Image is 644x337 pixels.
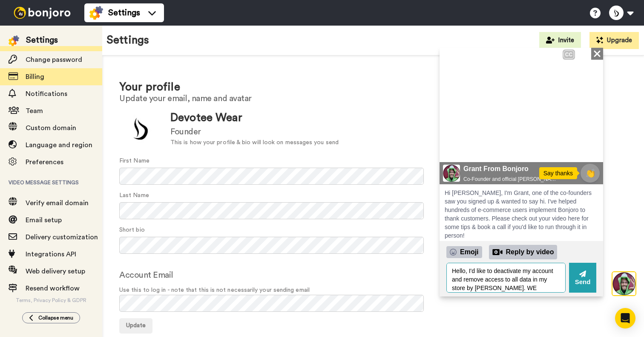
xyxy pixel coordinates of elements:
label: Account Email [119,269,173,282]
button: Send [129,215,157,245]
span: Preferences [26,159,63,166]
span: Integrations API [26,251,76,258]
div: Settings [26,34,58,46]
h1: Your profile [119,81,627,93]
label: First Name [119,157,149,166]
button: Invite [539,32,581,49]
h2: Update your email, name and avatar [119,94,627,103]
img: Full screen [147,96,156,105]
span: Hi [PERSON_NAME], I'm Grant, one of the co-founders saw you signed up & wanted to say hi. I've he... [5,142,152,191]
img: 3183ab3e-59ed-45f6-af1c-10226f767056-1659068401.jpg [1,2,24,25]
button: Collapse menu [22,312,80,323]
span: Collapse menu [38,314,73,321]
button: 👏 [141,116,160,135]
span: Settings [108,7,140,19]
div: CC [124,3,135,11]
img: settings-colored.svg [89,6,103,20]
button: Upgrade [589,32,639,49]
img: settings-colored.svg [9,35,19,46]
img: 3183ab3e-59ed-45f6-af1c-10226f767056-1659068401.jpg [3,117,20,134]
div: This is how your profile & bio will look on messages you send [170,138,339,147]
label: Short bio [119,226,145,235]
span: Grant From Bonjoro [24,116,118,126]
span: 👏 [142,119,160,131]
span: Update [126,322,146,328]
label: Last Name [119,191,149,200]
div: Emoji [7,198,43,210]
img: bj-logo-header-white.svg [10,7,74,19]
span: Web delivery setup [26,268,85,275]
span: Change password [26,56,82,63]
img: Mute/Unmute [130,96,139,105]
div: Reply by Video [53,199,63,209]
span: Language and region [26,142,92,148]
span: Use this to log in - note that this is not necessarily your sending email [119,286,627,295]
span: Resend workflow [26,285,80,292]
span: Notifications [26,90,67,97]
div: Say thanks [100,119,138,131]
span: Co-Founder and official [PERSON_NAME] welcomer-er :-) [24,128,118,135]
h1: Settings [106,34,149,46]
span: Billing [26,73,44,80]
span: Team [26,107,43,114]
div: Founder [170,126,339,138]
textarea: Hello, I'd like to deactivate my account and remove access to all data in my store by [PERSON_NAM... [7,215,126,245]
span: Email setup [26,217,62,224]
span: Verify email domain [26,200,89,206]
div: Open Intercom Messenger [615,308,635,328]
span: Delivery customization [26,234,98,241]
div: 00:58 | 00:59 [25,95,64,105]
div: Reply by video [49,197,118,212]
button: Update [119,318,152,334]
span: Custom domain [26,125,76,131]
div: Devotee Wear [170,110,339,126]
